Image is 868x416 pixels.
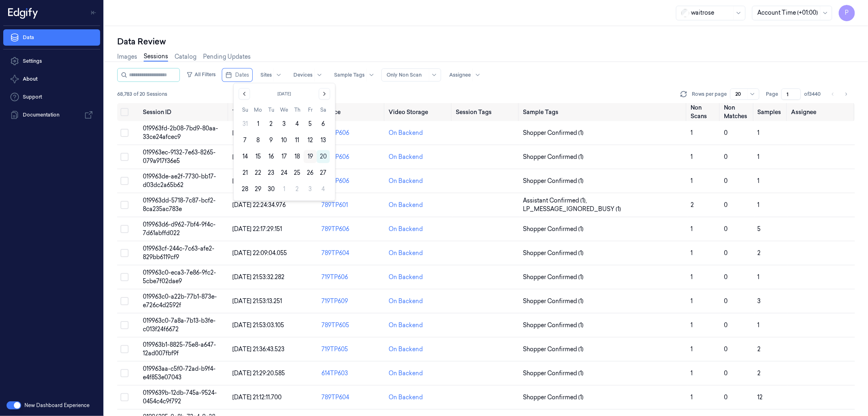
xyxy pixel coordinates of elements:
[321,153,382,161] div: 789TP606
[238,134,251,147] button: Sunday, September 7th, 2025
[691,297,693,305] span: 1
[692,90,727,98] p: Rows per page
[839,5,855,21] button: P
[265,150,278,163] button: Tuesday, September 16th, 2025
[523,205,621,214] span: LP_MESSAGE_IGNORED_BUSY (1)
[317,150,330,163] button: Today, Saturday, September 20th, 2025
[143,317,216,333] span: 019963c0-7a8a-7b13-b3fe-c013f24f6672
[232,394,282,401] span: [DATE] 21:12:11.700
[143,245,214,261] span: 019963cf-244c-7c63-afe2-829bb6119cf9
[229,103,319,121] th: Timestamp (Session)
[291,106,304,114] th: Thursday
[251,150,265,163] button: Monday, September 15th, 2025
[389,345,423,354] div: On Backend
[238,106,251,114] th: Sunday
[754,103,788,121] th: Samples
[691,129,693,136] span: 1
[523,177,584,185] span: Shopper Confirmed (1)
[317,166,330,179] button: Saturday, September 27th, 2025
[117,36,855,47] div: Data Review
[291,117,304,130] button: Thursday, September 4th, 2025
[724,129,728,136] span: 0
[143,269,216,285] span: 019963c0-eca3-7e86-9fc2-5cbe7f02dae9
[278,150,291,163] button: Wednesday, September 17th, 2025
[523,273,584,282] span: Shopper Confirmed (1)
[255,88,314,99] button: [DATE]
[120,249,129,257] button: Select row
[389,369,423,378] div: On Backend
[389,297,423,306] div: On Backend
[251,106,265,114] th: Monday
[238,183,251,196] button: Sunday, September 28th, 2025
[758,249,761,257] span: 2
[251,117,265,130] button: Monday, September 1st, 2025
[724,153,728,161] span: 0
[278,183,291,196] button: Wednesday, October 1st, 2025
[278,106,291,114] th: Wednesday
[758,394,763,401] span: 12
[758,273,760,281] span: 1
[143,293,217,309] span: 019963c0-a22b-77b1-873e-e726c4d2592f
[523,129,584,137] span: Shopper Confirmed (1)
[175,53,197,61] a: Catalog
[321,345,382,354] div: 719TP605
[265,117,278,130] button: Tuesday, September 2nd, 2025
[278,117,291,130] button: Wednesday, September 3rd, 2025
[758,177,760,185] span: 1
[758,129,760,136] span: 1
[321,129,382,137] div: 789TP606
[523,393,584,402] span: Shopper Confirmed (1)
[523,249,584,258] span: Shopper Confirmed (1)
[232,321,284,329] span: [DATE] 21:53:03.105
[724,177,728,185] span: 0
[265,106,278,114] th: Tuesday
[724,297,728,305] span: 0
[291,134,304,147] button: Thursday, September 11th, 2025
[232,273,284,281] span: [DATE] 21:53:32.282
[687,103,721,121] th: Non Scans
[265,166,278,179] button: Tuesday, September 23rd, 2025
[235,71,249,79] span: Dates
[523,196,588,205] span: Assistant Confirmed (1) ,
[523,153,584,161] span: Shopper Confirmed (1)
[120,201,129,209] button: Select row
[143,197,216,213] span: 019963dd-5718-7c87-bcf2-8ca235ac783e
[827,88,852,100] nav: pagination
[3,29,100,46] a: Data
[251,166,265,179] button: Monday, September 22nd, 2025
[389,201,423,209] div: On Backend
[691,273,693,281] span: 1
[232,297,282,305] span: [DATE] 21:53:13.251
[278,166,291,179] button: Wednesday, September 24th, 2025
[3,89,100,105] a: Support
[304,183,317,196] button: Friday, October 3rd, 2025
[251,183,265,196] button: Monday, September 29th, 2025
[304,106,317,114] th: Friday
[143,365,216,381] span: 019963aa-c5f0-72ad-b9f4-e4f853e07043
[143,389,217,405] span: 0199639b-12db-745a-9524-0454c4c9f792
[523,321,584,330] span: Shopper Confirmed (1)
[304,166,317,179] button: Friday, September 26th, 2025
[758,370,761,377] span: 2
[117,53,137,61] a: Images
[3,107,100,123] a: Documentation
[232,346,284,353] span: [DATE] 21:36:43.523
[304,117,317,130] button: Friday, September 5th, 2025
[120,321,129,329] button: Select row
[523,345,584,354] span: Shopper Confirmed (1)
[120,153,129,161] button: Select row
[520,103,687,121] th: Sample Tags
[724,346,728,353] span: 0
[724,394,728,401] span: 0
[317,134,330,147] button: Saturday, September 13th, 2025
[453,103,520,121] th: Session Tags
[523,369,584,378] span: Shopper Confirmed (1)
[321,201,382,209] div: 789TP601
[691,153,693,161] span: 1
[766,90,778,98] span: Page
[724,321,728,329] span: 0
[120,345,129,353] button: Select row
[389,225,423,233] div: On Backend
[758,346,761,353] span: 2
